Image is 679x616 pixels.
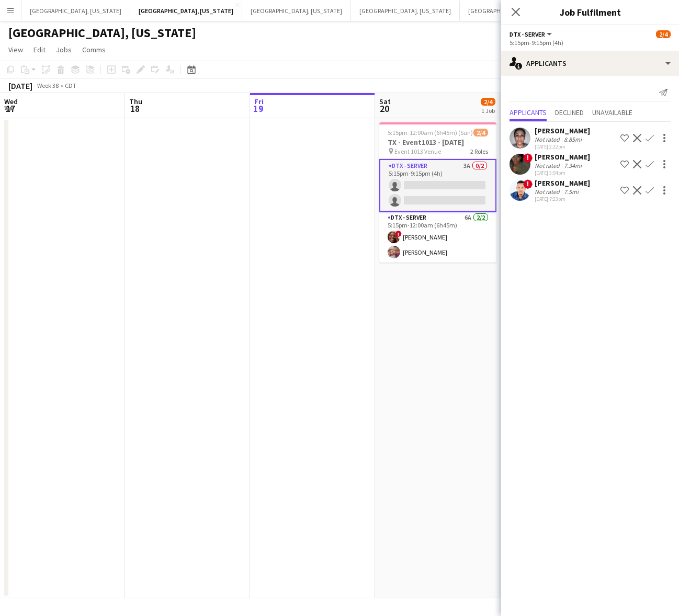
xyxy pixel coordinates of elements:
[21,1,130,21] button: [GEOGRAPHIC_DATA], [US_STATE]
[388,129,473,136] span: 5:15pm-12:00am (6h45m) (Sun)
[351,1,460,21] button: [GEOGRAPHIC_DATA], [US_STATE]
[394,147,441,155] span: Event 1013 Venue
[562,135,584,143] div: 8.85mi
[379,122,496,263] app-job-card: 5:15pm-12:00am (6h45m) (Sun)2/4TX - Event1013 - [DATE] Event 1013 Venue2 RolesDTX - Server3A0/25:...
[473,129,488,136] span: 2/4
[52,43,76,56] a: Jobs
[535,143,590,150] div: [DATE] 2:22pm
[254,97,264,106] span: Fri
[535,162,562,169] div: Not rated
[510,30,545,38] span: DTX - Server
[510,39,671,47] div: 5:15pm-9:15pm (4h)
[523,153,533,163] span: !
[29,43,50,56] a: Edit
[78,43,110,56] a: Comms
[656,30,671,38] span: 2/4
[8,81,32,91] div: [DATE]
[510,109,547,116] span: Applicants
[56,45,72,54] span: Jobs
[82,45,106,54] span: Comms
[4,43,27,56] a: View
[470,147,488,155] span: 2 Roles
[129,97,142,106] span: Thu
[562,162,584,169] div: 7.34mi
[395,231,402,237] span: !
[481,107,495,115] div: 1 Job
[8,25,196,41] h1: [GEOGRAPHIC_DATA], [US_STATE]
[4,97,18,106] span: Wed
[35,82,61,89] span: Week 38
[555,109,584,116] span: Declined
[378,102,391,115] span: 20
[501,51,679,76] div: Applicants
[8,45,23,54] span: View
[379,138,496,147] h3: TX - Event1013 - [DATE]
[535,196,590,202] div: [DATE] 7:23pm
[379,212,496,263] app-card-role: DTX - Server6A2/25:15pm-12:00am (6h45m)![PERSON_NAME][PERSON_NAME]
[481,98,495,106] span: 2/4
[3,102,18,115] span: 17
[65,82,76,89] div: CDT
[33,45,46,54] span: Edit
[535,126,590,135] div: [PERSON_NAME]
[562,188,581,196] div: 7.5mi
[253,102,264,115] span: 19
[128,102,142,115] span: 18
[535,188,562,196] div: Not rated
[535,135,562,143] div: Not rated
[535,169,590,176] div: [DATE] 3:54pm
[379,97,391,106] span: Sat
[535,152,590,162] div: [PERSON_NAME]
[510,30,553,38] button: DTX - Server
[523,179,533,189] span: !
[535,178,590,188] div: [PERSON_NAME]
[460,1,569,21] button: [GEOGRAPHIC_DATA], [US_STATE]
[501,5,679,19] h3: Job Fulfilment
[379,159,496,212] app-card-role: DTX - Server3A0/25:15pm-9:15pm (4h)
[130,1,242,21] button: [GEOGRAPHIC_DATA], [US_STATE]
[592,109,632,116] span: Unavailable
[242,1,351,21] button: [GEOGRAPHIC_DATA], [US_STATE]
